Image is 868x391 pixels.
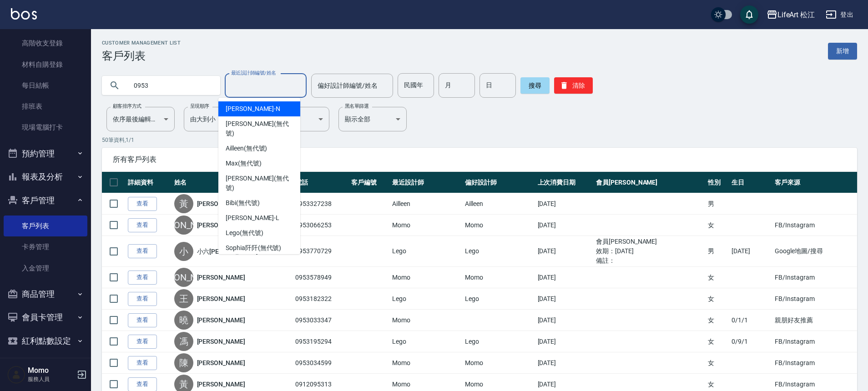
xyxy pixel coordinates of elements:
td: Ailleen [463,193,535,215]
td: 0953195294 [293,331,349,352]
button: 商品管理 [4,282,87,306]
a: 查看 [128,313,157,327]
div: 依序最後編輯時間 [106,107,175,131]
div: 曉 [174,311,193,330]
a: 入金管理 [4,258,87,279]
td: 0953034599 [293,352,349,374]
img: Logo [11,8,37,20]
td: 女 [706,331,729,352]
p: 50 筆資料, 1 / 1 [102,136,857,144]
div: 小 [174,242,193,261]
a: 查看 [128,197,157,211]
a: [PERSON_NAME] [197,221,245,230]
th: 詳細資料 [126,172,172,193]
ul: 會員[PERSON_NAME] [596,237,703,246]
th: 姓名 [172,172,293,193]
div: 陳 [174,353,193,372]
td: Momo [390,215,463,236]
td: 男 [706,236,729,267]
a: 現場電腦打卡 [4,117,87,138]
button: 登出 [822,6,857,23]
a: 查看 [128,356,157,370]
div: 由大到小 [184,107,252,131]
span: Max (無代號) [226,159,262,168]
img: Person [7,366,25,384]
td: [DATE] [535,236,594,267]
a: 查看 [128,271,157,285]
a: 查看 [128,244,157,258]
button: 搜尋 [520,77,550,94]
div: [PERSON_NAME] [174,268,193,287]
button: 會員卡管理 [4,306,87,329]
td: Lego [463,331,535,352]
td: FB/Instagram [772,352,857,374]
h3: 客戶列表 [102,50,181,62]
button: 預約管理 [4,142,87,165]
td: 0953182322 [293,288,349,310]
td: [DATE] [535,193,594,215]
a: 新增 [828,43,857,60]
a: [PERSON_NAME] [197,199,245,208]
button: 客戶管理 [4,189,87,212]
label: 呈現順序 [190,103,209,110]
td: Ailleen [390,193,463,215]
button: 紅利點數設定 [4,329,87,353]
td: Momo [390,310,463,331]
td: FB/Instagram [772,288,857,310]
td: 男 [706,193,729,215]
a: 每日結帳 [4,75,87,96]
td: [DATE] [535,331,594,352]
td: 0/9/1 [729,331,773,352]
td: 女 [706,352,729,374]
a: [PERSON_NAME] [197,273,245,282]
td: FB/Instagram [772,267,857,288]
td: 0953770729 [293,236,349,267]
button: save [740,5,758,24]
a: 查看 [128,292,157,306]
div: 王 [174,289,193,308]
td: 0/1/1 [729,310,773,331]
td: 0953033347 [293,310,349,331]
th: 上次消費日期 [535,172,594,193]
a: [PERSON_NAME] [197,380,245,389]
th: 客戶來源 [772,172,857,193]
a: 查看 [128,218,157,232]
td: Momo [463,352,535,374]
input: 搜尋關鍵字 [127,73,213,98]
th: 會員[PERSON_NAME] [594,172,706,193]
a: 卡券管理 [4,236,87,257]
a: 客戶列表 [4,216,87,236]
button: 清除 [554,77,593,94]
td: 0953578949 [293,267,349,288]
button: LifeArt 松江 [763,5,819,24]
span: [PERSON_NAME] -N [226,104,280,114]
td: Momo [463,215,535,236]
ul: 備註： [596,256,703,266]
a: [PERSON_NAME] [197,358,245,367]
span: Bibi (無代號) [226,198,260,208]
span: Sophia阡阡 (無代號) [226,243,281,253]
td: 女 [706,310,729,331]
div: [PERSON_NAME] [174,216,193,235]
td: Google地圖/搜尋 [772,236,857,267]
td: [DATE] [535,288,594,310]
ul: 效期： [DATE] [596,246,703,256]
h5: Momo [28,366,74,375]
td: Lego [463,236,535,267]
td: [DATE] [535,267,594,288]
td: FB/Instagram [772,331,857,352]
td: Lego [390,331,463,352]
span: Ailleen (無代號) [226,144,267,153]
td: Momo [390,352,463,374]
td: Momo [463,267,535,288]
span: [PERSON_NAME] (無代號) [226,174,293,193]
td: 女 [706,215,729,236]
th: 偏好設計師 [463,172,535,193]
td: 0953327238 [293,193,349,215]
button: 報表及分析 [4,165,87,189]
td: Lego [463,288,535,310]
h2: Customer Management List [102,40,181,46]
p: 服務人員 [28,375,74,383]
th: 客戶編號 [349,172,390,193]
td: 女 [706,267,729,288]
